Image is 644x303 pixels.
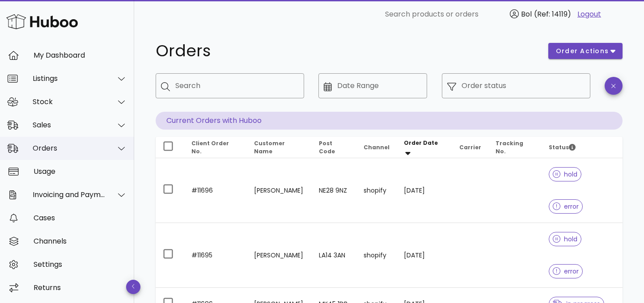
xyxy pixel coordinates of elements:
div: Channels [34,237,127,245]
td: NE28 9NZ [312,158,356,223]
td: [PERSON_NAME] [247,223,312,288]
div: Sales [33,121,106,129]
button: order actions [548,43,623,59]
span: Status [549,143,576,151]
th: Channel [356,137,397,158]
span: Tracking No. [496,139,523,155]
span: Channel [364,143,390,151]
div: Stock [33,97,106,106]
td: shopify [356,223,397,288]
span: Post Code [319,139,335,155]
th: Carrier [452,137,488,158]
th: Client Order No. [184,137,247,158]
span: error [553,203,579,210]
span: Order Date [404,139,438,147]
td: #11696 [184,158,247,223]
span: hold [553,236,578,242]
span: error [553,268,579,274]
span: Bol [521,9,532,19]
td: [DATE] [397,223,452,288]
span: Customer Name [254,139,285,155]
div: Invoicing and Payments [33,190,106,199]
div: Settings [34,260,127,269]
th: Customer Name [247,137,312,158]
span: (Ref: 14119) [534,9,571,19]
div: Listings [33,74,106,83]
div: Returns [34,283,127,292]
td: [DATE] [397,158,452,223]
td: #11695 [184,223,247,288]
div: Cases [34,214,127,222]
th: Status [542,137,623,158]
th: Order Date: Sorted descending. Activate to remove sorting. [397,137,452,158]
span: hold [553,171,578,177]
img: Huboo Logo [6,12,78,31]
td: LA14 3AN [312,223,356,288]
span: Client Order No. [191,139,229,155]
td: shopify [356,158,397,223]
p: Current Orders with Huboo [156,112,623,130]
td: [PERSON_NAME] [247,158,312,223]
div: Usage [34,167,127,176]
span: Carrier [459,143,481,151]
h1: Orders [156,43,538,59]
th: Tracking No. [488,137,542,158]
th: Post Code [312,137,356,158]
div: My Dashboard [34,51,127,59]
div: Orders [33,144,106,152]
a: Logout [577,9,601,20]
span: order actions [555,46,609,56]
